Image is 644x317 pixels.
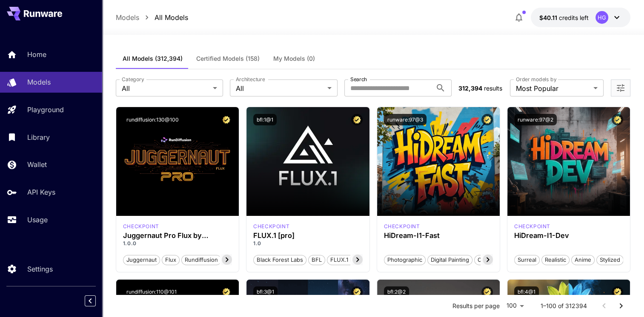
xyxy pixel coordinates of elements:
[123,232,232,240] h3: Juggernaut Pro Flux by RunDiffusion
[541,302,587,310] p: 1–100 of 312394
[503,300,527,312] div: 100
[351,114,363,125] button: Certified Model – Vetted for best performance and includes a commercial license.
[123,114,182,125] button: rundiffusion:130@100
[514,286,539,298] button: bfl:4@1
[27,105,64,115] p: Playground
[481,114,493,125] button: Certified Model – Vetted for best performance and includes a commercial license.
[484,85,502,92] span: results
[612,114,623,125] button: Certified Model – Vetted for best performance and includes a commercial license.
[615,83,626,93] button: Open more filters
[123,254,160,265] button: juggernaut
[514,114,557,125] button: runware:97@2
[327,256,366,264] span: FLUX.1 [pro]
[384,256,425,264] span: Photographic
[155,12,188,23] a: All Models
[123,223,159,230] div: FLUX.1 D
[474,254,507,265] button: Cinematic
[162,256,179,264] span: flux
[91,293,102,309] div: Collapse sidebar
[514,223,550,230] div: HiDream Dev
[309,256,325,264] span: BFL
[220,114,232,125] button: Certified Model – Vetted for best performance and includes a commercial license.
[253,254,306,265] button: Black Forest Labs
[253,232,362,240] h3: FLUX.1 [pro]
[516,83,590,93] span: Most Popular
[384,254,426,265] button: Photographic
[27,264,53,274] p: Settings
[351,286,363,298] button: Certified Model – Vetted for best performance and includes a commercial license.
[531,8,630,27] button: $40.11191HG
[541,254,570,265] button: Realistic
[612,286,623,298] button: Certified Model – Vetted for best performance and includes a commercial license.
[123,240,232,247] p: 1.0.0
[384,232,493,240] h3: HiDream-I1-Fast
[27,132,50,142] p: Library
[452,302,500,310] p: Results per page
[481,286,493,298] button: Certified Model – Vetted for best performance and includes a commercial license.
[514,254,540,265] button: Surreal
[427,254,472,265] button: Digital Painting
[236,83,323,93] span: All
[595,11,608,24] div: HG
[236,76,265,83] label: Architecture
[123,55,183,62] span: All Models (312,394)
[542,256,569,264] span: Realistic
[253,223,289,230] div: fluxpro
[253,114,277,125] button: bfl:1@1
[85,295,96,306] button: Collapse sidebar
[514,232,623,240] h3: HiDream-I1-Dev
[182,256,221,264] span: rundiffusion
[327,254,366,265] button: FLUX.1 [pro]
[514,223,550,230] p: checkpoint
[162,254,180,265] button: flux
[196,55,260,62] span: Certified Models (158)
[220,286,232,298] button: Certified Model – Vetted for best performance and includes a commercial license.
[253,223,289,230] p: checkpoint
[116,12,188,23] nav: breadcrumb
[597,256,623,264] span: Stylized
[273,55,315,62] span: My Models (0)
[122,83,209,93] span: All
[515,256,539,264] span: Surreal
[308,254,325,265] button: BFL
[384,223,420,230] p: checkpoint
[350,76,367,83] label: Search
[253,240,362,247] p: 1.0
[571,254,595,265] button: Anime
[384,286,409,298] button: bfl:2@2
[27,77,51,87] p: Models
[123,223,159,230] p: checkpoint
[539,13,589,22] div: $40.11191
[428,256,472,264] span: Digital Painting
[384,114,426,125] button: runware:97@3
[559,14,589,21] span: credits left
[539,14,559,21] span: $40.11
[27,49,46,59] p: Home
[122,76,144,83] label: Category
[123,286,180,298] button: rundiffusion:110@101
[572,256,594,264] span: Anime
[516,76,556,83] label: Order models by
[253,286,278,298] button: bfl:3@1
[27,187,55,197] p: API Keys
[27,159,47,170] p: Wallet
[254,256,306,264] span: Black Forest Labs
[384,223,420,230] div: HiDream Fast
[458,85,482,92] span: 312,394
[27,215,48,225] p: Usage
[613,297,630,314] button: Go to next page
[123,256,160,264] span: juggernaut
[596,254,624,265] button: Stylized
[181,254,221,265] button: rundiffusion
[116,12,139,23] a: Models
[475,256,507,264] span: Cinematic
